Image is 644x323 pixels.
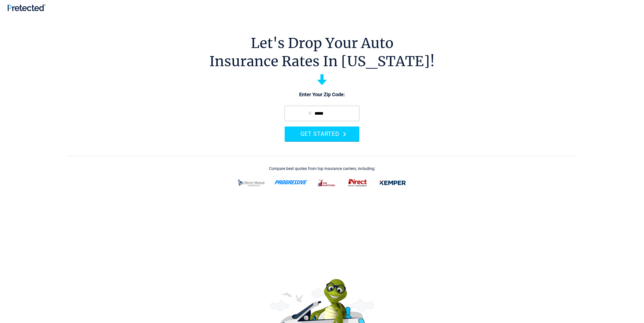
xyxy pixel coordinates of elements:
img: progressive [274,180,308,184]
p: Enter Your Zip Code: [280,91,364,98]
button: GET STARTED [285,127,359,141]
img: Pretected Logo [8,4,45,11]
img: kemper [376,176,409,189]
img: liberty [235,176,268,189]
h1: Let's Drop Your Auto Insurance Rates In [US_STATE]! [209,34,435,70]
div: Compare best quotes from top insurance carriers, including: [269,166,375,171]
img: thehartford [314,176,339,189]
input: zip code [285,106,359,121]
img: direct [345,176,370,189]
